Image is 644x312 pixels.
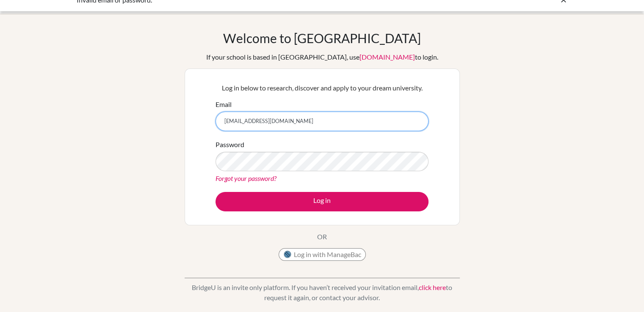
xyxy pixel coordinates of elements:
[279,248,366,261] button: Log in with ManageBac
[216,192,428,211] button: Log in
[223,30,421,46] h1: Welcome to [GEOGRAPHIC_DATA]
[419,283,446,291] a: click here
[317,232,327,242] p: OR
[206,52,438,62] div: If your school is based in [GEOGRAPHIC_DATA], use to login.
[216,99,232,109] label: Email
[216,174,276,182] a: Forgot your password?
[216,140,244,150] label: Password
[216,83,428,93] p: Log in below to research, discover and apply to your dream university.
[185,282,460,303] p: BridgeU is an invite only platform. If you haven’t received your invitation email, to request it ...
[359,53,415,61] a: [DOMAIN_NAME]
